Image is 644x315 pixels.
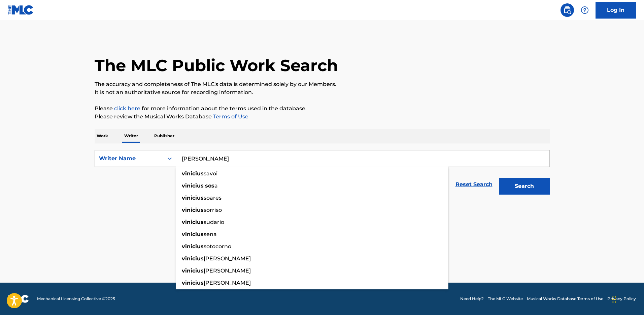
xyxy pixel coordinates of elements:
[452,177,496,192] a: Reset Search
[182,231,204,237] strong: vinicius
[95,150,550,198] form: Search Form
[204,219,224,225] span: sudario
[182,243,204,250] strong: vinicius
[182,195,204,201] strong: vinicius
[561,3,574,17] a: Public Search
[8,295,29,303] img: logo
[205,182,214,189] strong: sos
[204,170,217,177] span: savoi
[214,182,218,189] span: a
[182,267,204,274] strong: vinicius
[8,5,34,15] img: MLC Logo
[182,182,204,189] strong: vinicius
[527,296,603,302] a: Musical Works Database Terms of Use
[182,255,204,262] strong: vinicius
[612,289,616,310] div: Drag
[488,296,523,302] a: The MLC Website
[95,105,550,113] p: Please for more information about the terms used in the database.
[182,207,204,213] strong: vinicius
[95,113,550,121] p: Please review the Musical Works Database
[204,243,231,250] span: sotocorno
[204,195,222,201] span: soares
[182,280,204,286] strong: vinicius
[182,170,204,177] strong: vinicius
[607,296,636,302] a: Privacy Policy
[95,80,550,88] p: The accuracy and completeness of The MLC's data is determined solely by our Members.
[204,231,217,237] span: sena
[204,207,222,213] span: sorriso
[204,255,251,262] span: [PERSON_NAME]
[204,267,251,274] span: [PERSON_NAME]
[122,129,140,143] p: Writer
[499,178,550,195] button: Search
[610,283,644,315] iframe: Chat Widget
[182,219,204,225] strong: vinicius
[581,6,589,14] img: help
[460,296,484,302] a: Need Help?
[152,129,176,143] p: Publisher
[37,296,115,302] span: Mechanical Licensing Collective © 2025
[114,105,140,112] a: click here
[578,3,591,17] div: Help
[99,154,160,163] div: Writer Name
[563,6,571,14] img: search
[212,113,248,120] a: Terms of Use
[596,2,636,19] a: Log In
[95,129,110,143] p: Work
[204,280,251,286] span: [PERSON_NAME]
[95,88,550,96] p: It is not an authoritative source for recording information.
[95,55,338,76] h1: The MLC Public Work Search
